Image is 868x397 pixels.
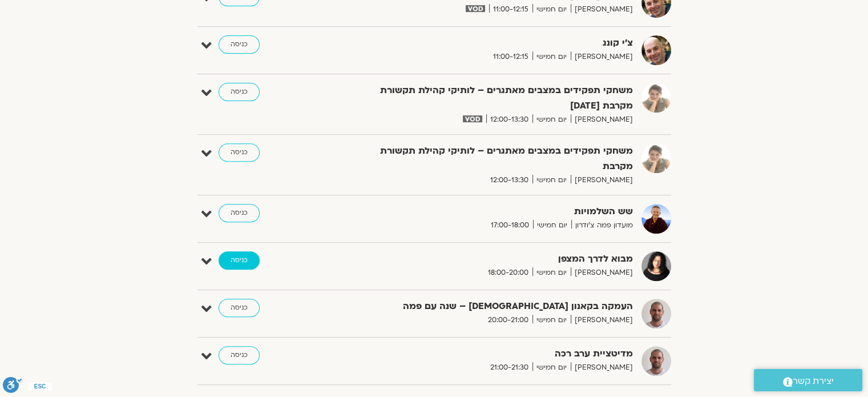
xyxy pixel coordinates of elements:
[793,374,834,389] span: יצירת קשר
[353,35,633,51] strong: צ'י קונג
[219,204,260,222] a: כניסה
[353,83,633,114] strong: משחקי תפקידים במצבים מאתגרים – לותיקי קהילת תקשורת מקרבת [DATE]
[489,51,532,63] span: 11:00-12:15
[219,299,260,317] a: כניסה
[571,219,633,231] span: מועדון פמה צ'ודרון
[353,251,633,267] strong: מבוא לדרך המצפן
[532,51,571,63] span: יום חמישי
[353,204,633,219] strong: שש השלמויות
[571,174,633,186] span: [PERSON_NAME]
[219,35,260,54] a: כניסה
[353,346,633,362] strong: מדיטציית ערב רכה
[532,174,571,186] span: יום חמישי
[532,314,571,326] span: יום חמישי
[571,314,633,326] span: [PERSON_NAME]
[486,362,532,374] span: 21:00-21:30
[532,362,571,374] span: יום חמישי
[484,267,532,279] span: 18:00-20:00
[489,3,532,15] span: 11:00-12:15
[486,174,532,186] span: 12:00-13:30
[571,267,633,279] span: [PERSON_NAME]
[353,143,633,174] strong: משחקי תפקידים במצבים מאתגרים – לותיקי קהילת תקשורת מקרבת
[571,114,633,126] span: [PERSON_NAME]
[571,3,633,15] span: [PERSON_NAME]
[484,314,532,326] span: 20:00-21:00
[532,114,571,126] span: יום חמישי
[219,83,260,101] a: כניסה
[487,219,533,231] span: 17:00-18:00
[533,219,571,231] span: יום חמישי
[466,5,485,12] img: vodicon
[486,114,532,126] span: 12:00-13:30
[219,143,260,162] a: כניסה
[219,346,260,364] a: כניסה
[463,115,482,122] img: vodicon
[571,362,633,374] span: [PERSON_NAME]
[532,267,571,279] span: יום חמישי
[571,51,633,63] span: [PERSON_NAME]
[219,251,260,270] a: כניסה
[532,3,571,15] span: יום חמישי
[754,369,862,391] a: יצירת קשר
[353,299,633,314] strong: העמקה בקאנון [DEMOGRAPHIC_DATA] – שנה עם פמה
